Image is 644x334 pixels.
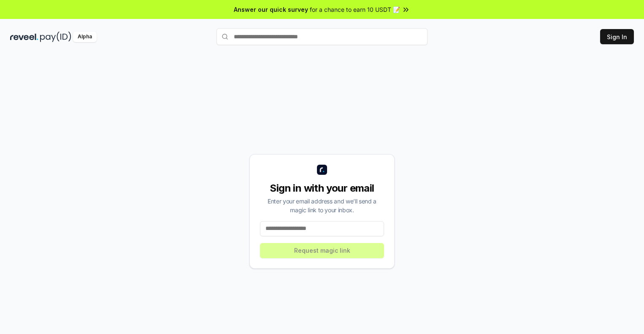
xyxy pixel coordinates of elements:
[310,5,400,14] span: for a chance to earn 10 USDT 📝
[260,197,384,214] div: Enter your email address and we’ll send a magic link to your inbox.
[10,32,38,42] img: reveel_dark
[73,32,97,42] div: Alpha
[234,5,308,14] span: Answer our quick survey
[40,32,71,42] img: pay_id
[600,29,634,44] button: Sign In
[260,182,384,195] div: Sign in with your email
[317,165,327,175] img: logo_small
